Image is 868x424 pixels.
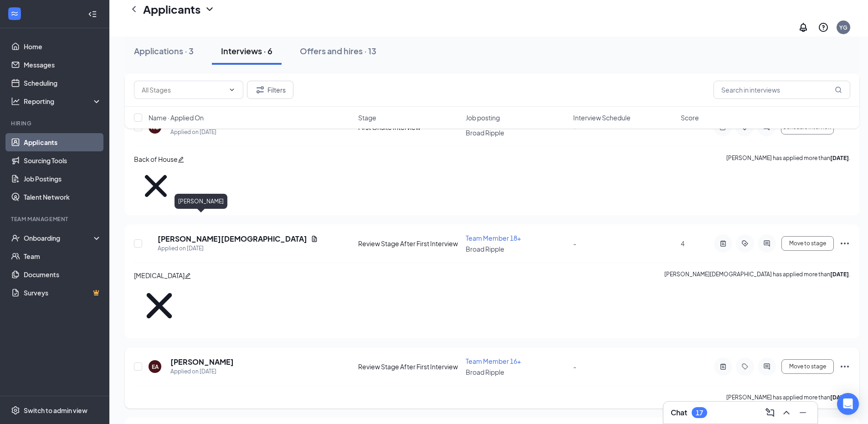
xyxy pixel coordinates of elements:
[255,84,266,95] svg: Filter
[740,240,750,247] svg: ActiveTag
[830,155,849,161] b: [DATE]
[835,86,842,93] svg: MagnifyingGlass
[24,265,102,284] a: Documents
[761,363,772,370] svg: ActiveChat
[837,393,859,415] div: Open Intercom Messenger
[779,405,794,420] button: ChevronUp
[763,405,777,420] button: ComposeMessage
[134,164,178,208] svg: Cross
[24,133,102,151] a: Applicants
[175,194,227,209] div: [PERSON_NAME]
[466,113,500,122] span: Job posting
[24,74,102,92] a: Scheduling
[221,45,272,57] div: Interviews · 6
[11,119,100,127] div: Hiring
[681,239,684,248] span: 4
[170,367,234,376] div: Applied on [DATE]
[134,155,178,163] span: Back of House
[830,394,849,401] b: [DATE]
[796,405,810,420] button: Minimize
[178,156,184,163] span: edit
[466,234,521,242] span: Team Member 18+
[134,45,194,57] div: Applications · 3
[142,85,225,95] input: All Stages
[726,393,850,401] p: [PERSON_NAME] has applied more than .
[24,406,87,415] div: Switch to admin view
[789,363,826,370] span: Move to stage
[358,239,460,248] div: Review Stage After First Interview
[10,9,19,18] svg: WorkstreamLogo
[696,409,703,417] div: 17
[664,270,850,331] p: [PERSON_NAME][DEMOGRAPHIC_DATA] has applied more than .
[143,1,200,17] h1: Applicants
[839,24,847,31] div: YG
[185,273,191,279] span: edit
[573,239,576,248] span: -
[11,233,20,243] svg: UserCheck
[134,280,185,331] svg: Cross
[24,56,102,74] a: Messages
[671,408,687,418] h3: Chat
[228,86,236,93] svg: ChevronDown
[798,22,809,33] svg: Notifications
[170,357,234,367] h5: [PERSON_NAME]
[466,357,521,365] span: Team Member 16+
[714,81,850,99] input: Search in interviews
[158,234,307,244] h5: [PERSON_NAME][DEMOGRAPHIC_DATA]
[11,406,20,415] svg: Settings
[726,154,850,208] p: [PERSON_NAME] has applied more than .
[761,240,772,247] svg: ActiveChat
[24,97,102,106] div: Reporting
[781,359,834,374] button: Move to stage
[466,367,568,377] p: Broad Ripple
[573,362,576,371] span: -
[358,113,376,122] span: Stage
[247,81,293,99] button: Filter Filters
[11,215,100,223] div: Team Management
[24,284,102,302] a: SurveysCrown
[789,240,826,247] span: Move to stage
[158,244,318,253] div: Applied on [DATE]
[358,362,460,371] div: Review Stage After First Interview
[11,97,20,106] svg: Analysis
[24,151,102,170] a: Sourcing Tools
[718,363,729,370] svg: ActiveNote
[204,4,215,15] svg: ChevronDown
[24,233,94,243] div: Onboarding
[134,271,185,279] span: [MEDICAL_DATA]
[24,247,102,265] a: Team
[88,10,97,19] svg: Collapse
[839,361,850,372] svg: Ellipses
[466,244,568,253] p: Broad Ripple
[128,4,139,15] svg: ChevronLeft
[24,188,102,206] a: Talent Network
[839,238,850,249] svg: Ellipses
[797,407,808,418] svg: Minimize
[781,407,792,418] svg: ChevronUp
[830,271,849,278] b: [DATE]
[24,170,102,188] a: Job Postings
[740,363,750,370] svg: Tag
[573,113,631,122] span: Interview Schedule
[718,240,729,247] svg: ActiveNote
[24,37,102,56] a: Home
[311,235,318,243] svg: Document
[818,22,829,33] svg: QuestionInfo
[681,113,699,122] span: Score
[765,407,776,418] svg: ComposeMessage
[149,113,204,122] span: Name · Applied On
[152,363,159,371] div: EA
[781,236,834,251] button: Move to stage
[300,45,376,57] div: Offers and hires · 13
